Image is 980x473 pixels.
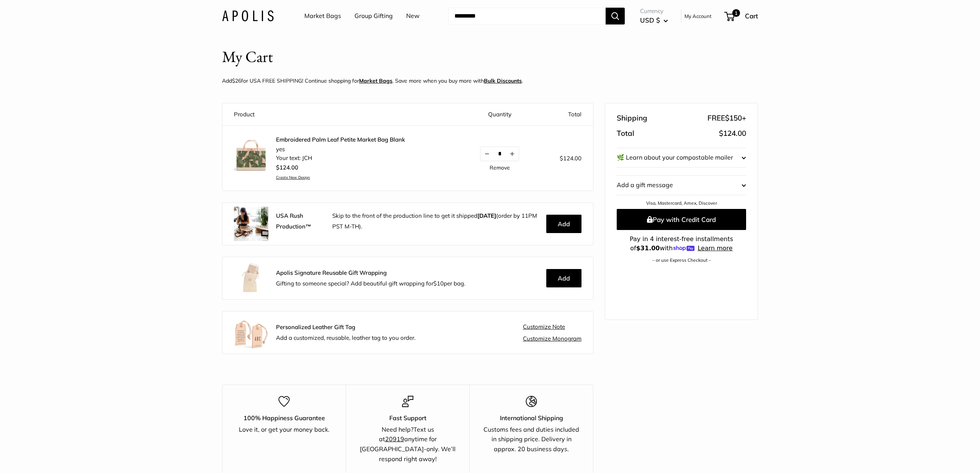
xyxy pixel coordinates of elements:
[617,127,634,140] span: Total
[732,9,740,17] span: 1
[222,76,523,86] p: Add for USA FREE SHIPPING! Continue shopping for . Save more when you buy more with .
[640,16,660,24] span: USD $
[560,155,581,162] span: $124.00
[234,140,268,175] img: Embroidered Palm Leaf Petite Market Bag Blank
[484,77,522,84] u: Bulk Discounts
[234,207,268,241] img: rush.jpg
[359,413,456,423] p: Fast Support
[719,129,746,138] span: $124.00
[276,175,405,180] a: Create New Design
[617,209,746,230] button: Pay with Credit Card
[707,111,746,125] span: FREE +
[385,435,404,443] u: 20919
[236,413,332,423] p: 100% Happiness Guarantee
[276,154,405,163] li: Your text: JCH
[276,334,415,341] span: Add a customized, reusable, leather tag to you order.
[617,148,746,167] button: 🌿 Learn about your compostable mailer
[606,8,625,24] button: Search
[276,269,387,276] strong: Apolis Signature Reusable Gift Wrapping
[406,10,420,22] a: New
[617,176,746,195] button: Add a gift message
[304,10,341,22] a: Market Bags
[646,200,717,206] a: Visa, Mastercard, Amex, Discover
[461,103,538,126] th: Quantity
[725,113,742,122] span: $150
[354,10,393,22] a: Group Gifting
[222,10,274,21] img: Apolis
[490,165,510,170] a: Remove
[523,323,565,330] a: Customize Note
[483,413,580,423] p: International Shipping
[506,147,519,161] button: Increase quantity by 1
[483,425,580,454] div: Customs fees and duties included in shipping price. Delivery in approx. 20 business days.
[684,11,712,21] a: My Account
[523,335,581,342] a: Customize Monogram
[546,269,581,287] button: Add
[359,425,456,464] div: Need help? anytime for [GEOGRAPHIC_DATA]-only. We’ll respond right away!
[480,147,493,161] button: Decrease quantity by 1
[222,46,273,68] h1: My Cart
[640,14,668,26] button: USD $
[725,10,758,22] a: 1 Cart
[276,323,355,331] strong: Personalized Leather Gift Tag
[276,145,405,154] li: yes
[276,212,311,230] strong: USA Rush Production™
[276,136,405,144] a: Embroidered Palm Leaf Petite Market Bag Blank
[332,210,541,232] p: Skip to the front of the production line to get it shipped (order by 11PM PST M-TH).
[232,77,241,84] span: $26
[538,103,593,126] th: Total
[222,103,461,126] th: Product
[617,276,746,293] iframe: PayPal-paypal
[359,77,392,84] a: Market Bags
[546,215,581,233] button: Add
[276,280,465,287] span: Gifting to someone special? Add beautiful gift wrapping for per bag.
[234,315,268,350] img: Apolis_Leather-Gift-Tag_Group_180x.jpg
[617,111,647,125] span: Shipping
[652,257,711,263] a: – or use Express Checkout –
[640,6,668,16] span: Currency
[448,8,606,24] input: Search...
[493,150,506,157] input: Quantity
[433,280,444,287] span: $10
[477,212,496,219] b: [DATE]
[745,12,758,20] span: Cart
[276,164,298,171] span: $124.00
[236,425,332,435] div: Love it, or get your money back.
[234,261,268,295] img: Apolis_GiftWrapping_5_90x_2x.jpg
